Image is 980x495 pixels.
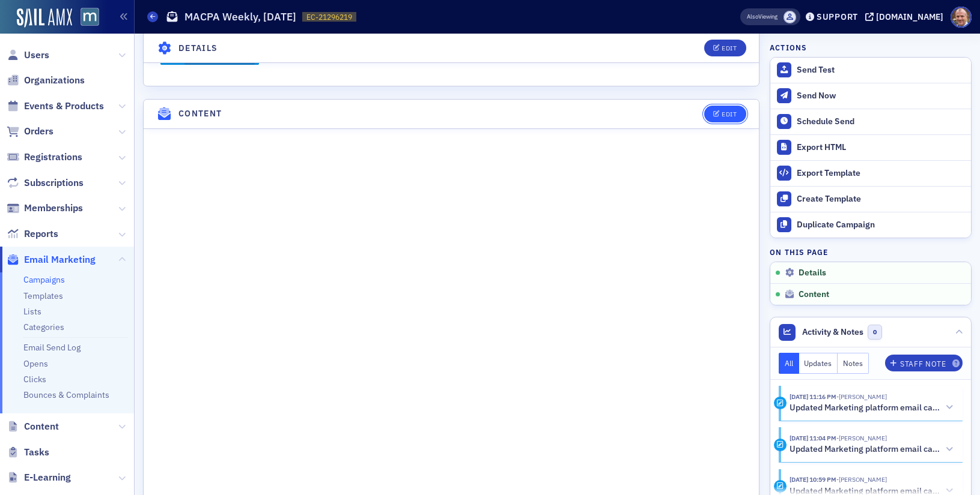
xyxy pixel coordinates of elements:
[865,13,948,21] button: [DOMAIN_NAME]
[770,212,971,238] button: Duplicate Campaign
[7,151,82,164] a: Registrations
[72,8,99,28] a: View Homepage
[7,176,84,190] a: Subscriptions
[885,355,963,371] button: Staff Note
[7,446,49,459] a: Tasks
[797,65,965,76] div: Send Test
[770,134,971,160] a: Export HTML
[24,176,84,190] span: Subscriptions
[790,401,954,414] button: Updated Marketing platform email campaign: MACPA Weekly, [DATE]
[790,434,836,442] time: 9/4/2025 11:04 PM
[24,227,58,241] span: Reports
[81,8,99,26] img: SailAMX
[868,325,883,340] span: 0
[23,358,48,369] a: Opens
[784,11,796,23] span: Lauren Standiford
[722,111,737,118] div: Edit
[24,471,71,484] span: E-Learning
[23,374,46,385] a: Clicks
[722,45,737,52] div: Edit
[770,83,971,109] button: Send Now
[836,392,887,401] span: Bill Sheridan
[797,142,965,153] div: Export HTML
[951,7,972,28] span: Profile
[797,168,965,179] div: Export Template
[790,444,940,455] h5: Updated Marketing platform email campaign: MACPA Weekly, [DATE]
[23,342,81,353] a: Email Send Log
[747,13,778,21] span: Viewing
[797,116,965,127] div: Schedule Send
[774,397,787,409] div: Activity
[7,74,85,87] a: Organizations
[770,109,971,134] button: Schedule Send
[900,361,946,367] div: Staff Note
[306,12,352,22] span: EC-21296219
[23,389,109,400] a: Bounces & Complaints
[704,106,746,122] button: Edit
[7,253,96,266] a: Email Marketing
[836,475,887,484] span: Bill Sheridan
[17,8,72,28] img: SailAMX
[178,107,222,120] h4: Content
[770,247,972,257] h4: On this page
[7,100,104,113] a: Events & Products
[838,353,869,374] button: Notes
[774,439,787,451] div: Activity
[24,125,53,138] span: Orders
[7,420,59,433] a: Content
[799,268,826,278] span: Details
[24,151,82,164] span: Registrations
[774,480,787,493] div: Activity
[24,202,83,215] span: Memberships
[7,125,53,138] a: Orders
[797,220,965,230] div: Duplicate Campaign
[23,306,41,317] a: Lists
[24,253,96,266] span: Email Marketing
[797,194,965,205] div: Create Template
[770,160,971,186] a: Export Template
[770,58,971,83] button: Send Test
[790,475,836,484] time: 9/4/2025 10:59 PM
[747,13,758,20] div: Also
[7,471,71,484] a: E-Learning
[7,202,83,215] a: Memberships
[24,74,85,87] span: Organizations
[790,443,954,456] button: Updated Marketing platform email campaign: MACPA Weekly, [DATE]
[802,326,863,338] span: Activity & Notes
[7,227,58,241] a: Reports
[23,290,63,301] a: Templates
[790,392,836,401] time: 9/4/2025 11:16 PM
[24,49,49,62] span: Users
[799,353,838,374] button: Updates
[23,274,65,285] a: Campaigns
[178,42,218,55] h4: Details
[24,100,104,113] span: Events & Products
[779,353,799,374] button: All
[770,42,807,53] h4: Actions
[23,322,64,332] a: Categories
[790,403,940,413] h5: Updated Marketing platform email campaign: MACPA Weekly, [DATE]
[24,446,49,459] span: Tasks
[836,434,887,442] span: Bill Sheridan
[770,186,971,212] a: Create Template
[797,91,965,101] div: Send Now
[876,11,943,22] div: [DOMAIN_NAME]
[184,10,296,24] h1: MACPA Weekly, [DATE]
[817,11,858,22] div: Support
[799,289,829,300] span: Content
[7,49,49,62] a: Users
[24,420,59,433] span: Content
[704,40,746,56] button: Edit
